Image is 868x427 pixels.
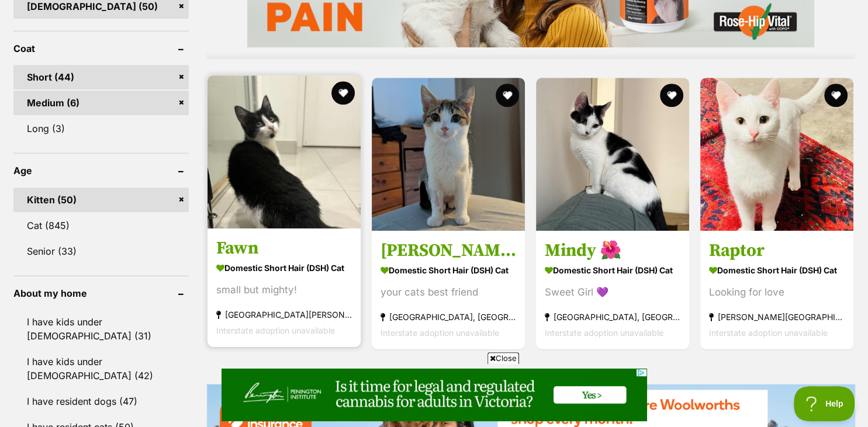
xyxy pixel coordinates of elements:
[372,230,525,349] a: [PERSON_NAME] Domestic Short Hair (DSH) Cat your cats best friend [GEOGRAPHIC_DATA], [GEOGRAPHIC_...
[13,239,189,263] a: Senior (33)
[709,308,845,324] strong: [PERSON_NAME][GEOGRAPHIC_DATA], [GEOGRAPHIC_DATA]
[13,188,189,212] a: Kitten (50)
[381,261,516,278] strong: Domestic Short Hair (DSH) Cat
[13,165,189,176] header: Age
[545,327,663,337] span: Interstate adoption unavailable
[660,84,683,107] button: favourite
[381,284,516,300] div: your cats best friend
[381,239,516,261] h3: [PERSON_NAME]
[536,78,689,231] img: Mindy 🌺 - Domestic Short Hair (DSH) Cat
[700,78,853,231] img: Raptor - Domestic Short Hair (DSH) Cat
[545,239,680,261] h3: Mindy 🌺
[545,261,680,278] strong: Domestic Short Hair (DSH) Cat
[13,288,189,298] header: About my home
[487,352,519,364] span: Close
[700,230,853,349] a: Raptor Domestic Short Hair (DSH) Cat Looking for love [PERSON_NAME][GEOGRAPHIC_DATA], [GEOGRAPHIC...
[545,284,680,300] div: Sweet Girl 💜
[13,91,189,115] a: Medium (6)
[208,228,361,346] a: Fawn Domestic Short Hair (DSH) Cat small but mighty! [GEOGRAPHIC_DATA][PERSON_NAME][GEOGRAPHIC_DA...
[709,327,828,337] span: Interstate adoption unavailable
[709,239,845,261] h3: Raptor
[331,81,355,105] button: favourite
[216,306,352,322] strong: [GEOGRAPHIC_DATA][PERSON_NAME][GEOGRAPHIC_DATA]
[709,284,845,300] div: Looking for love
[13,116,189,141] a: Long (3)
[381,327,499,337] span: Interstate adoption unavailable
[545,308,680,324] strong: [GEOGRAPHIC_DATA], [GEOGRAPHIC_DATA]
[372,78,525,231] img: Tracey - Domestic Short Hair (DSH) Cat
[13,310,189,348] a: I have kids under [DEMOGRAPHIC_DATA] (31)
[13,349,189,388] a: I have kids under [DEMOGRAPHIC_DATA] (42)
[709,261,845,278] strong: Domestic Short Hair (DSH) Cat
[13,213,189,238] a: Cat (845)
[794,386,856,421] iframe: Help Scout Beacon - Open
[381,308,516,324] strong: [GEOGRAPHIC_DATA], [GEOGRAPHIC_DATA]
[825,84,848,107] button: favourite
[13,389,189,414] a: I have resident dogs (47)
[13,65,189,89] a: Short (44)
[208,75,361,228] img: Fawn - Domestic Short Hair (DSH) Cat
[216,237,352,259] h3: Fawn
[496,84,519,107] button: favourite
[536,230,689,349] a: Mindy 🌺 Domestic Short Hair (DSH) Cat Sweet Girl 💜 [GEOGRAPHIC_DATA], [GEOGRAPHIC_DATA] Interstat...
[216,325,335,335] span: Interstate adoption unavailable
[222,369,647,421] iframe: Advertisement
[13,43,189,54] header: Coat
[216,259,352,276] strong: Domestic Short Hair (DSH) Cat
[216,282,352,297] div: small but mighty!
